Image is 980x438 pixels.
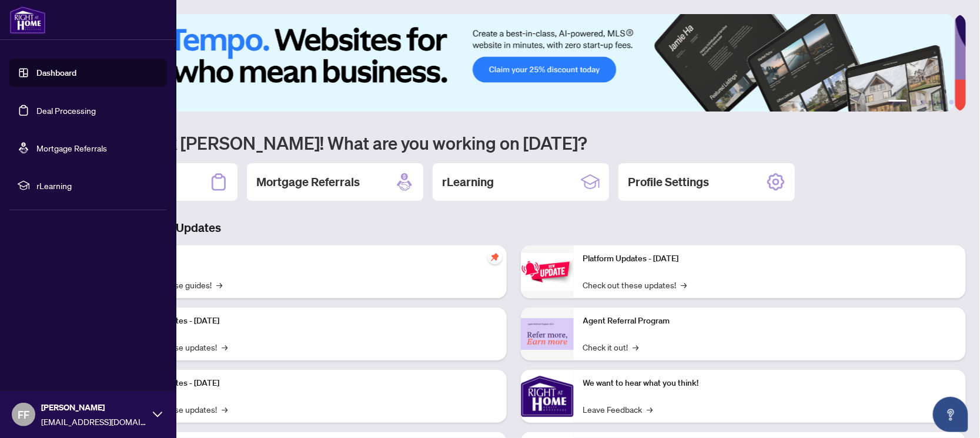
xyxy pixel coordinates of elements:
[912,100,917,105] button: 2
[583,403,653,416] a: Leave Feedback→
[521,253,574,290] img: Platform Updates - June 23, 2025
[123,377,497,390] p: Platform Updates - [DATE]
[256,174,360,190] h2: Mortgage Referrals
[628,174,709,190] h2: Profile Settings
[931,100,935,105] button: 4
[123,252,497,265] p: Self-Help
[41,401,147,414] span: [PERSON_NAME]
[61,132,966,154] h1: Welcome back [PERSON_NAME]! What are you working on [DATE]?
[36,179,159,192] span: rLearning
[933,397,968,432] button: Open asap
[681,278,687,291] span: →
[36,143,107,153] a: Mortgage Referrals
[222,341,228,353] span: →
[583,278,687,291] a: Check out these updates!→
[940,100,945,105] button: 5
[583,252,957,265] p: Platform Updates - [DATE]
[36,68,76,78] a: Dashboard
[61,220,966,236] h3: Brokerage & Industry Updates
[888,100,907,105] button: 1
[521,370,574,423] img: We want to hear what you think!
[222,403,228,416] span: →
[18,406,29,423] span: FF
[216,278,222,291] span: →
[949,100,954,105] button: 6
[583,341,639,353] a: Check it out!→
[9,6,46,34] img: logo
[633,341,639,353] span: →
[41,415,147,428] span: [EMAIL_ADDRESS][DOMAIN_NAME]
[488,250,502,264] span: pushpin
[61,14,955,112] img: Slide 0
[583,377,957,390] p: We want to hear what you think!
[521,318,574,351] img: Agent Referral Program
[36,105,96,116] a: Deal Processing
[583,315,957,328] p: Agent Referral Program
[123,315,497,328] p: Platform Updates - [DATE]
[647,403,653,416] span: →
[442,174,494,190] h2: rLearning
[921,100,926,105] button: 3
